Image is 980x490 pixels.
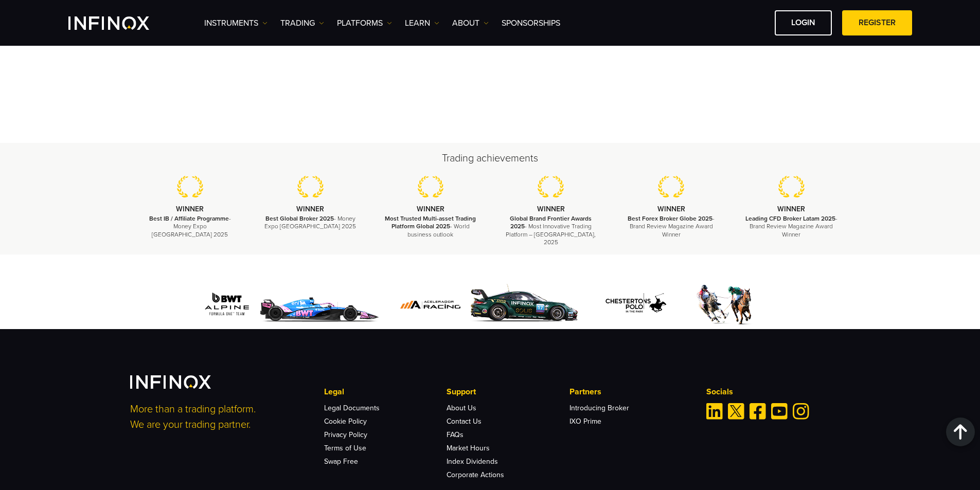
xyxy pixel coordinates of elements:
[537,205,565,213] strong: WINNER
[510,215,592,230] strong: Global Brand Frontier Awards 2025
[745,215,835,222] strong: Leading CFD Broker Latam 2025
[447,386,569,398] p: Support
[502,17,560,29] a: SPONSORSHIPS
[417,205,444,213] strong: WINNER
[750,403,766,420] a: Facebook
[447,430,464,439] a: FAQs
[569,417,601,426] a: IXO Prime
[777,205,805,213] strong: WINNER
[383,215,478,239] p: - World business outlook
[624,215,719,239] p: - Brand Review Magazine Award Winner
[280,17,324,29] a: TRADING
[324,386,447,398] p: Legal
[569,404,629,412] a: Introducing Broker
[706,386,850,398] p: Socials
[447,444,490,452] a: Market Hours
[324,457,358,466] a: Swap Free
[204,17,268,29] a: Instruments
[504,215,598,246] p: - Most Innovative Trading Platform – [GEOGRAPHIC_DATA], 2025
[385,215,476,230] strong: Most Trusted Multi-asset Trading Platform Global 2025
[744,215,839,239] p: - Brand Review Magazine Award Winner
[771,403,788,420] a: Youtube
[130,402,310,432] p: More than a trading platform. We are your trading partner.
[842,10,912,35] a: REGISTER
[569,386,692,398] p: Partners
[628,215,712,222] strong: Best Forex Broker Globe 2025
[324,430,367,439] a: Privacy Policy
[728,403,744,420] a: Twitter
[447,404,476,412] a: About Us
[324,444,366,452] a: Terms of Use
[263,215,358,230] p: - Money Expo [GEOGRAPHIC_DATA] 2025
[337,17,392,29] a: PLATFORMS
[405,17,439,29] a: Learn
[447,457,498,466] a: Index Dividends
[324,417,367,426] a: Cookie Policy
[447,470,504,479] a: Corporate Actions
[706,403,723,420] a: Linkedin
[265,215,334,222] strong: Best Global Broker 2025
[775,10,832,35] a: LOGIN
[143,215,238,239] p: - Money Expo [GEOGRAPHIC_DATA] 2025
[68,16,173,30] a: INFINOX Logo
[793,403,809,420] a: Instagram
[324,404,380,412] a: Legal Documents
[296,205,324,213] strong: WINNER
[176,205,204,213] strong: WINNER
[447,417,482,426] a: Contact Us
[130,151,850,166] h2: Trading achievements
[149,215,229,222] strong: Best IB / Affiliate Programme
[657,205,685,213] strong: WINNER
[452,17,489,29] a: ABOUT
